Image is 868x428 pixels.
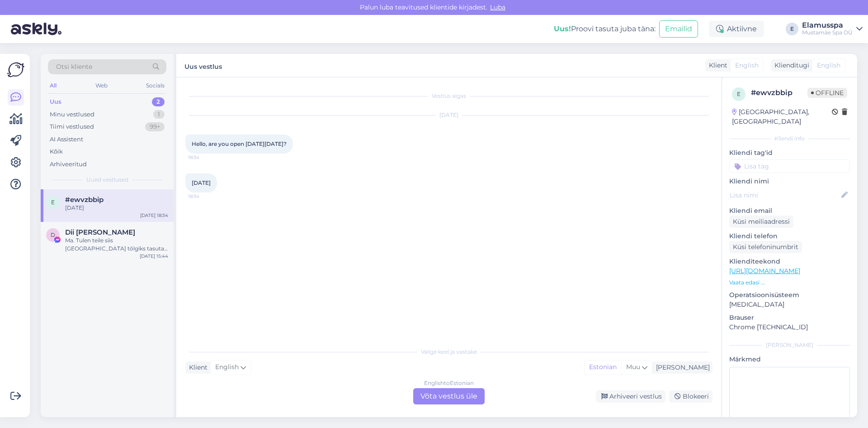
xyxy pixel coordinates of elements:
[188,154,222,161] span: 18:34
[802,29,853,36] div: Mustamäe Spa OÜ
[153,110,165,119] div: 1
[705,61,727,70] div: Klient
[817,61,840,70] span: English
[145,122,165,131] div: 99+
[802,22,863,36] a: ElamusspaMustamäe Spa OÜ
[192,179,211,186] span: [DATE]
[65,204,168,212] div: [DATE]
[86,176,128,184] span: Uued vestlused
[65,196,104,204] span: #ewvzbbip
[140,212,168,219] div: [DATE] 18:34
[51,231,55,238] span: D
[192,140,287,147] span: Hello, are you open [DATE][DATE]?
[48,80,58,91] div: All
[188,193,222,200] span: 18:34
[652,363,710,372] div: [PERSON_NAME]
[626,363,640,371] span: Muu
[729,300,850,309] p: [MEDICAL_DATA]
[729,341,850,349] div: [PERSON_NAME]
[413,388,485,404] div: Võta vestlus üle
[737,91,741,97] span: e
[140,253,168,260] div: [DATE] 15:44
[659,20,698,38] button: Emailid
[669,390,712,403] div: Blokeeri
[144,80,166,91] div: Socials
[735,61,759,70] span: English
[554,24,571,33] b: Uus!
[751,87,807,98] div: # ewvzbbip
[50,122,94,131] div: Tiimi vestlused
[50,97,61,106] div: Uus
[50,160,87,169] div: Arhiveeritud
[487,3,508,11] span: Luba
[729,257,850,266] p: Klienditeekond
[152,97,165,106] div: 2
[729,177,850,186] p: Kliendi nimi
[729,135,850,143] div: Kliendi info
[50,110,94,119] div: Minu vestlused
[424,379,474,387] div: English to Estonian
[185,111,712,119] div: [DATE]
[596,390,665,403] div: Arhiveeri vestlus
[729,148,850,158] p: Kliendi tag'id
[56,62,92,72] span: Otsi kliente
[554,24,656,34] div: Proovi tasuta juba täna:
[729,241,802,253] div: Küsi telefoninumbrit
[184,59,222,72] label: Uus vestlus
[729,267,800,275] a: [URL][DOMAIN_NAME]
[729,279,850,287] p: Vaata edasi ...
[185,363,208,372] div: Klient
[50,135,83,144] div: AI Assistent
[185,348,712,356] div: Valige keel ja vastake
[729,313,850,322] p: Brauser
[50,147,63,156] div: Kõik
[771,61,809,70] div: Klienditugi
[709,21,764,37] div: Aktiivne
[51,199,55,206] span: e
[729,290,850,300] p: Operatsioonisüsteem
[65,236,168,253] div: Ma. Tulen teile siis [GEOGRAPHIC_DATA] tõlgiks tasuta kui meistrid Itaalia st [GEOGRAPHIC_DATA] 🥰
[185,92,712,100] div: Vestlus algas
[730,190,840,200] input: Lisa nimi
[94,80,109,91] div: Web
[65,228,135,236] span: Dii Trump
[585,361,621,374] div: Estonian
[729,206,850,216] p: Kliendi email
[729,322,850,332] p: Chrome [TECHNICAL_ID]
[7,61,24,78] img: Askly Logo
[732,107,832,126] div: [GEOGRAPHIC_DATA], [GEOGRAPHIC_DATA]
[729,159,850,173] input: Lisa tag
[729,216,793,228] div: Küsi meiliaadressi
[786,23,798,35] div: E
[807,88,847,98] span: Offline
[802,22,853,29] div: Elamusspa
[215,362,239,372] span: English
[729,231,850,241] p: Kliendi telefon
[729,355,850,364] p: Märkmed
